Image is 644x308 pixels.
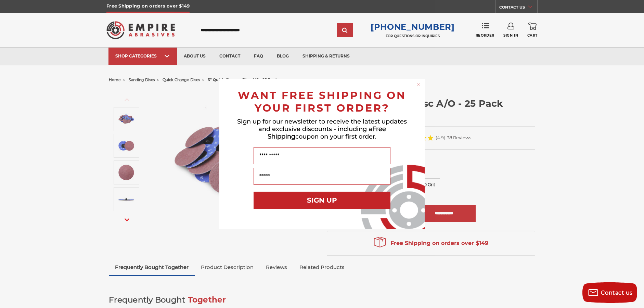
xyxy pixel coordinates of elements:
button: Close dialog [415,81,422,88]
button: SIGN UP [254,192,390,209]
span: Sign up for our newsletter to receive the latest updates and exclusive discounts - including a co... [237,118,407,140]
span: Contact us [601,290,633,296]
span: WANT FREE SHIPPING ON YOUR FIRST ORDER? [238,89,406,114]
button: Contact us [582,282,637,303]
span: Free Shipping [268,125,386,140]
